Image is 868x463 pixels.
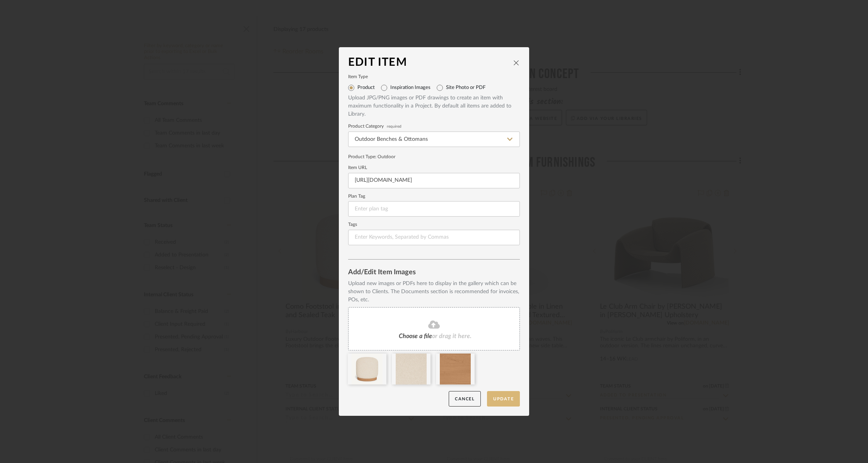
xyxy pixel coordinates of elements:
span: : Outdoor [375,154,395,159]
label: Tags [348,223,520,227]
button: Cancel [449,391,481,407]
label: Site Photo or PDF [446,85,485,91]
div: Product Type [348,153,520,160]
label: Product Category [348,125,520,128]
button: close [513,59,520,66]
input: Type a category to search and select [348,132,520,147]
label: Item URL [348,166,520,170]
input: Enter Keywords, Separated by Commas [348,230,520,245]
button: Update [487,391,520,407]
label: Plan Tag [348,195,520,198]
input: Enter plan tag [348,201,520,217]
span: Choose a file [399,333,432,339]
div: Upload new images or PDFs here to display in the gallery which can be shown to Clients. The Docum... [348,280,520,304]
div: Add/Edit Item Images [348,269,520,277]
div: Edit Item [348,56,513,69]
mat-radio-group: Select item type [348,82,520,94]
input: Enter URL [348,173,520,188]
span: required [387,125,402,128]
span: or drag it here. [432,333,472,339]
label: Inspiration Images [390,85,431,91]
label: Product [357,85,375,91]
div: Upload JPG/PNG images or PDF drawings to create an item with maximum functionality in a Project. ... [348,94,520,118]
label: Item Type [348,75,520,79]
